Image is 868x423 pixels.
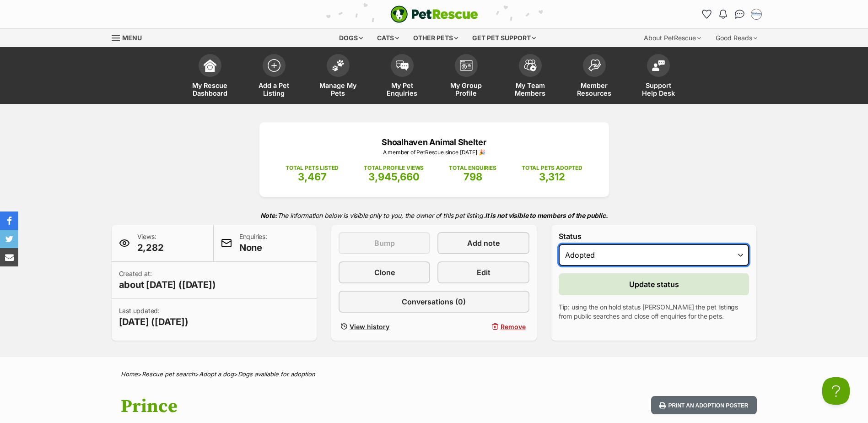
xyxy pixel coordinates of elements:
[700,7,764,22] ul: Account quick links
[273,148,595,157] p: A member of PetRescue since [DATE] 🎉
[539,171,565,183] span: 3,312
[286,164,339,172] p: TOTAL PETS LISTED
[638,81,679,97] span: Support Help Desk
[629,279,679,290] span: Update status
[142,370,195,378] a: Rescue pet search
[390,5,478,23] img: logo-e224e6f780fb5917bec1dbf3a21bbac754714ae5b6737aabdf751b685950b380.svg
[437,320,529,333] button: Remove
[449,164,496,172] p: TOTAL ENQUIRIES
[574,81,615,97] span: Member Resources
[364,164,424,172] p: TOTAL PROFILE VIEWS
[446,81,487,97] span: My Group Profile
[522,164,582,172] p: TOTAL PETS ADOPTED
[238,370,315,378] a: Dogs available for adoption
[239,232,267,254] p: Enquiries:
[510,81,551,97] span: My Team Members
[121,396,508,417] h1: Prince
[396,60,409,70] img: pet-enquiries-icon-7e3ad2cf08bfb03b45e93fb7055b45f3efa6380592205ae92323e6603595dc1f.svg
[716,7,731,22] button: Notifications
[559,273,749,295] button: Update status
[370,49,434,104] a: My Pet Enquiries
[137,241,164,254] span: 2,282
[350,322,389,331] span: View history
[298,171,327,183] span: 3,467
[382,81,423,97] span: My Pet Enquiries
[371,29,405,47] div: Cats
[306,49,370,104] a: Manage My Pets
[119,278,216,291] span: about [DATE] ([DATE])
[119,306,189,328] p: Last updated:
[339,261,430,283] a: Clone
[199,370,234,378] a: Adopt a dog
[559,303,749,321] p: Tip: using the on hold status [PERSON_NAME] the pet listings from public searches and close off e...
[333,29,369,47] div: Dogs
[733,7,747,22] a: Conversations
[402,296,466,307] span: Conversations (0)
[466,29,542,47] div: Get pet support
[437,232,529,254] a: Add note
[112,206,757,225] p: The information below is visible only to you, the owner of this pet listing.
[332,60,345,71] img: manage-my-pets-icon-02211641906a0b7f246fdf0571729dbe1e7629f14944591b6c1af311fb30b64b.svg
[339,232,430,254] button: Bump
[268,59,280,72] img: add-pet-listing-icon-0afa8454b4691262ce3f59096e99ab1cd57d4a30225e0717b998d2c9b9846f56.svg
[524,60,537,71] img: team-members-icon-5396bd8760b3fe7c0b43da4ab00e1e3bb1a5d9ba89233759b79545d2d3fc5d0d.svg
[122,34,142,42] span: Menu
[562,49,626,104] a: Member Resources
[119,269,216,291] p: Created at:
[178,49,242,104] a: My Rescue Dashboard
[437,261,529,283] a: Edit
[700,7,714,22] a: Favourites
[98,371,771,378] div: > > >
[204,59,216,72] img: dashboard-icon-eb2f2d2d3e046f16d808141f083e7271f6b2e854fb5c12c21221c1fb7104beca.svg
[368,171,420,183] span: 3,945,660
[112,29,148,45] a: Menu
[260,211,277,219] strong: Note:
[434,49,498,104] a: My Group Profile
[374,238,395,249] span: Bump
[339,320,430,333] a: View history
[137,232,164,254] p: Views:
[719,10,727,19] img: notifications-46538b983faf8c2785f20acdc204bb7945ddae34d4c08c2a6579f10ce5e182be.svg
[253,81,295,97] span: Add a Pet Listing
[588,59,601,71] img: member-resources-icon-8e73f808a243e03378d46382f2149f9095a855e16c252ad45f914b54edf8863c.svg
[752,10,761,19] img: Jodie Parnell profile pic
[189,81,231,97] span: My Rescue Dashboard
[467,238,500,249] span: Add note
[709,29,764,47] div: Good Reads
[374,267,395,278] span: Clone
[239,241,267,254] span: None
[407,29,464,47] div: Other pets
[318,81,359,97] span: Manage My Pets
[273,136,595,148] p: Shoalhaven Animal Shelter
[735,10,744,19] img: chat-41dd97257d64d25036548639549fe6c8038ab92f7586957e7f3b1b290dea8141.svg
[485,211,608,219] strong: It is not visible to members of the public.
[119,315,189,328] span: [DATE] ([DATE])
[822,377,850,405] iframe: Help Scout Beacon - Open
[464,171,482,183] span: 798
[498,49,562,104] a: My Team Members
[651,396,756,415] button: Print an adoption poster
[390,5,478,23] a: PetRescue
[460,60,473,71] img: group-profile-icon-3fa3cf56718a62981997c0bc7e787c4b2cf8bcc04b72c1350f741eb67cf2f40e.svg
[121,370,138,378] a: Home
[749,7,764,22] button: My account
[339,291,529,313] a: Conversations (0)
[242,49,306,104] a: Add a Pet Listing
[501,322,526,331] span: Remove
[477,267,491,278] span: Edit
[637,29,707,47] div: About PetRescue
[626,49,690,104] a: Support Help Desk
[559,232,749,240] label: Status
[652,60,665,71] img: help-desk-icon-fdf02630f3aa405de69fd3d07c3f3aa587a6932b1a1747fa1d2bba05be0121f9.svg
